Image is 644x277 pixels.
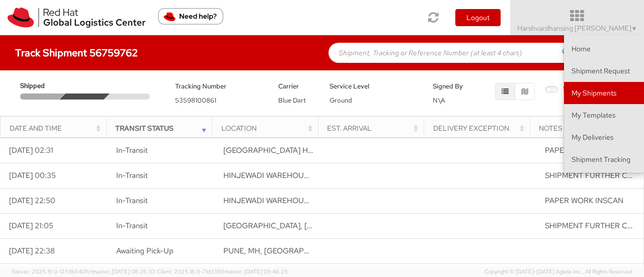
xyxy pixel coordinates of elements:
a: My Shipments [564,82,644,104]
span: In-Transit [116,221,148,231]
span: Blue Dart [278,96,306,105]
span: Shipped [20,81,63,91]
button: Need help? [158,8,223,25]
img: rh-logistics-00dfa346123c4ec078e1.svg [8,8,145,28]
div: Transit Status [115,123,209,133]
label: Shipment Details [545,84,613,96]
span: In-Transit [116,170,148,180]
h5: Carrier [278,83,315,90]
h5: Signed By [433,83,469,90]
span: HINJEWADI WAREHOUSE, KONDHWA, MAHARASHTRA [223,196,475,206]
a: Shipment Tracking [564,148,644,170]
span: MAGARPATTA CITY PUD, PUNE, MAHARASHTRA [223,221,462,231]
button: Logout [455,9,501,26]
span: Client: 2025.18.0-71d3358 [157,268,288,275]
span: master, [DATE] 09:46:25 [224,268,288,275]
span: HINJEWADI WAREHOUSE, KONDHWA, MAHARASHTRA [223,170,475,180]
input: Shipment, Tracking or Reference Number (at least 4 chars) [329,43,580,63]
div: Est. Arrival [327,123,421,133]
span: Shipment Details [545,84,613,94]
span: master, [DATE] 08:26:33 [92,268,155,275]
span: In-Transit [116,196,148,206]
span: PUNE, MH, IN [223,246,341,256]
div: Notes [539,123,632,133]
h5: Tracking Number [175,83,263,90]
h4: Track Shipment 56759762 [15,47,138,58]
span: Ground [330,96,352,105]
div: Date and Time [10,123,103,133]
div: Location [221,123,315,133]
h5: Service Level [330,83,418,90]
div: Delivery Exception [433,123,527,133]
a: Shipment Request [564,60,644,82]
a: My Templates [564,104,644,126]
span: 53598100861 [175,96,216,105]
span: PAPER WORK INSCAN [545,145,623,155]
span: Server: 2025.19.0-1259b540fc1 [12,268,155,275]
a: Home [564,38,644,60]
span: Awaiting Pick-Up [116,246,174,256]
span: VADGAON GROUND HUB W, KONDHWA, MAHARASHTRA [223,145,489,155]
a: My Deliveries [564,126,644,148]
span: PAPER WORK INSCAN [545,196,623,206]
span: In-Transit [116,145,148,155]
span: Copyright © [DATE]-[DATE] Agistix Inc., All Rights Reserved [485,268,632,276]
span: ▼ [631,25,637,33]
span: Harshvardhansing [PERSON_NAME] [517,24,637,33]
span: N\A [433,96,445,105]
